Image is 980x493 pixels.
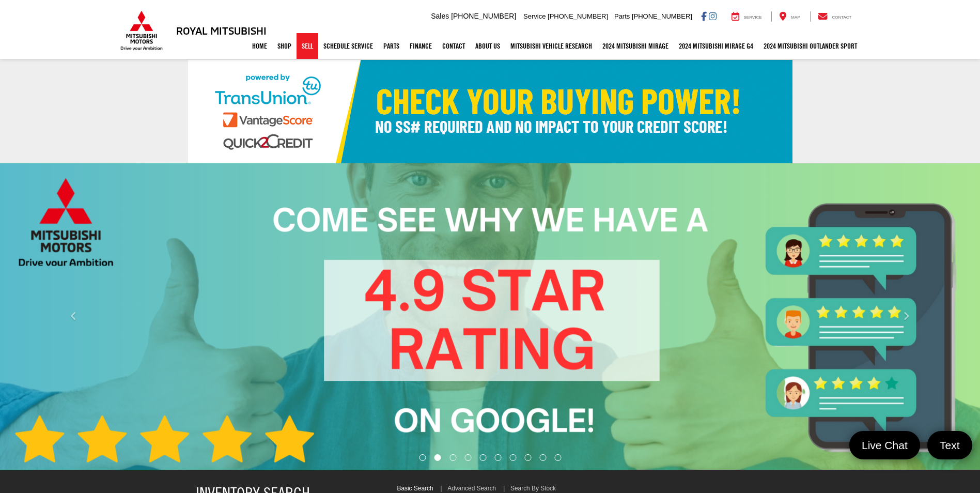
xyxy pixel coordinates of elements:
[632,12,692,20] span: [PHONE_NUMBER]
[810,11,860,22] a: Contact
[548,12,608,20] span: [PHONE_NUMBER]
[758,33,862,59] a: 2024 Mitsubishi Outlander SPORT
[431,12,449,20] span: Sales
[297,33,318,59] a: Sell
[927,431,972,459] a: Text
[724,11,770,22] a: Service
[188,60,792,163] img: Check Your Buying Power
[744,15,762,20] span: Service
[470,33,505,59] a: About Us
[318,33,378,59] a: Schedule Service: Opens in a new tab
[437,33,470,59] a: Contact
[118,10,165,51] img: Mitsubishi
[247,33,272,59] a: Home
[597,33,674,59] a: 2024 Mitsubishi Mirage
[832,15,851,20] span: Contact
[791,15,800,20] span: Map
[849,431,920,459] a: Live Chat
[771,11,807,22] a: Map
[701,12,707,20] a: Facebook: Click to visit our Facebook page
[709,12,717,20] a: Instagram: Click to visit our Instagram page
[505,33,597,59] a: Mitsubishi Vehicle Research
[614,12,630,20] span: Parts
[378,33,405,59] a: Parts: Opens in a new tab
[272,33,297,59] a: Shop
[833,184,980,449] button: Click to view next picture.
[405,33,437,59] a: Finance
[674,33,758,59] a: 2024 Mitsubishi Mirage G4
[176,25,267,36] h3: Royal Mitsubishi
[523,12,546,20] span: Service
[857,438,913,452] span: Live Chat
[935,438,965,452] span: Text
[451,12,516,20] span: [PHONE_NUMBER]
